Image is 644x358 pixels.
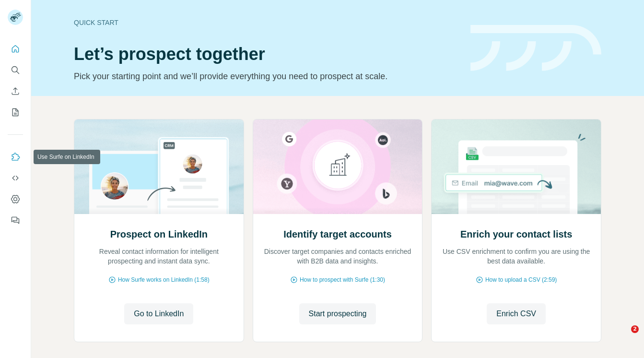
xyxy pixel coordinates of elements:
[8,40,23,58] button: Quick start
[431,119,601,214] img: Enrich your contact lists
[611,325,634,348] iframe: Intercom live chat
[470,25,601,72] img: banner
[84,247,234,266] p: Reveal contact information for intelligent prospecting and instant data sync.
[299,303,376,324] button: Start prospecting
[631,325,639,333] span: 2
[8,212,23,229] button: Feedback
[300,275,385,284] span: How to prospect with Surfe (1:30)
[8,148,23,166] button: Use Surfe on LinkedIn
[110,227,208,241] h2: Prospect on LinkedIn
[8,83,23,100] button: Enrich CSV
[124,303,193,324] button: Go to LinkedIn
[8,169,23,187] button: Use Surfe API
[441,247,591,266] p: Use CSV enrichment to confirm you are using the best data available.
[485,275,557,284] span: How to upload a CSV (2:59)
[460,227,572,241] h2: Enrich your contact lists
[309,308,367,320] span: Start prospecting
[253,119,423,214] img: Identify target accounts
[263,247,413,266] p: Discover target companies and contacts enriched with B2B data and insights.
[283,227,392,241] h2: Identify target accounts
[74,119,244,214] img: Prospect on LinkedIn
[487,303,546,324] button: Enrich CSV
[8,191,23,208] button: Dashboard
[74,18,459,27] div: Quick start
[74,70,459,83] p: Pick your starting point and we’ll provide everything you need to prospect at scale.
[74,45,459,64] h1: Let’s prospect together
[8,61,23,79] button: Search
[134,308,184,320] span: Go to LinkedIn
[118,275,210,284] span: How Surfe works on LinkedIn (1:58)
[496,308,536,320] span: Enrich CSV
[8,104,23,121] button: My lists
